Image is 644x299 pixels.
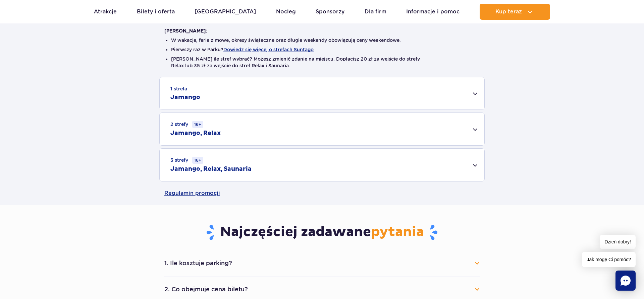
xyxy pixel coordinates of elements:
a: Dla firm [365,4,386,20]
small: 16+ [192,157,203,164]
li: W wakacje, ferie zimowe, okresy świąteczne oraz długie weekendy obowiązują ceny weekendowe. [171,37,473,44]
span: pytania [371,224,424,240]
div: Chat [615,271,636,291]
a: Bilety i oferta [137,4,175,20]
small: 16+ [192,121,203,128]
a: [GEOGRAPHIC_DATA] [195,4,256,20]
span: Kup teraz [495,9,522,15]
small: 3 strefy [170,157,203,164]
small: 2 strefy [170,121,203,128]
span: Jak mogę Ci pomóc? [582,252,636,267]
a: Atrakcje [94,4,117,20]
a: Sponsorzy [316,4,344,20]
h2: Jamango [170,93,200,101]
a: Regulamin promocji [164,181,480,205]
h2: Jamango, Relax [170,129,221,137]
strong: [PERSON_NAME]: [164,28,207,33]
small: 1 strefa [170,85,187,92]
h2: Jamango, Relax, Saunaria [170,165,252,173]
a: Informacje i pomoc [406,4,460,20]
button: 2. Co obejmuje cena biletu? [164,282,480,297]
a: Nocleg [276,4,296,20]
button: Dowiedz się więcej o strefach Suntago [223,47,314,52]
button: 1. Ile kosztuje parking? [164,256,480,271]
li: [PERSON_NAME] ile stref wybrać? Możesz zmienić zdanie na miejscu. Dopłacisz 20 zł za wejście do s... [171,56,473,69]
li: Pierwszy raz w Parku? [171,46,473,53]
button: Kup teraz [480,4,550,20]
h3: Najczęściej zadawane [164,224,480,241]
span: Dzień dobry! [600,235,636,249]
